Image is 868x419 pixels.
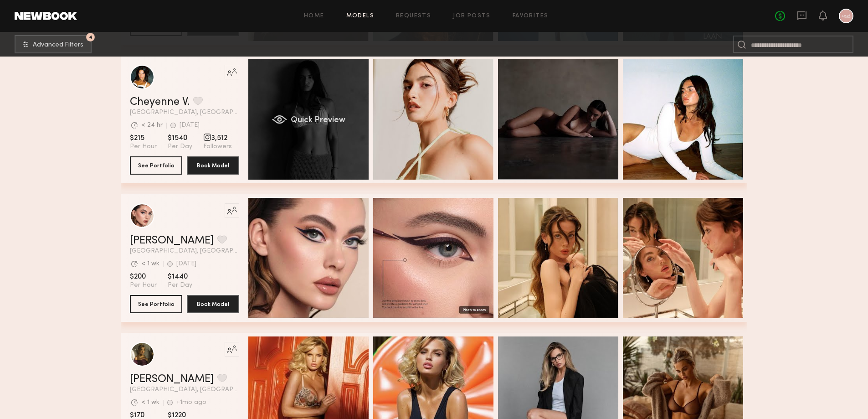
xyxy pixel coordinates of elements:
[513,13,549,19] a: Favorites
[141,122,163,129] div: < 24 hr
[304,13,324,19] a: Home
[141,261,159,267] div: < 1 wk
[130,143,157,151] span: Per Hour
[33,42,83,48] span: Advanced Filters
[176,399,206,406] div: +1mo ago
[130,248,239,254] span: [GEOGRAPHIC_DATA], [GEOGRAPHIC_DATA]
[396,13,431,19] a: Requests
[346,13,374,19] a: Models
[187,156,239,175] button: Book Model
[203,143,232,151] span: Followers
[130,134,157,143] span: $215
[130,295,182,313] button: See Portfolio
[130,156,182,175] button: See Portfolio
[15,35,92,53] button: 4Advanced Filters
[130,235,214,246] a: [PERSON_NAME]
[130,97,190,108] a: Cheyenne V.
[187,295,239,313] button: Book Model
[168,272,192,281] span: $1440
[203,134,232,143] span: 3,512
[453,13,491,19] a: Job Posts
[168,281,192,290] span: Per Day
[130,272,157,281] span: $200
[130,374,214,385] a: [PERSON_NAME]
[130,387,239,393] span: [GEOGRAPHIC_DATA], [GEOGRAPHIC_DATA]
[141,399,159,406] div: < 1 wk
[130,281,157,290] span: Per Hour
[291,116,345,124] span: Quick Preview
[89,35,92,39] span: 4
[130,109,239,116] span: [GEOGRAPHIC_DATA], [GEOGRAPHIC_DATA]
[180,122,200,129] div: [DATE]
[176,261,196,267] div: [DATE]
[168,134,192,143] span: $1540
[168,143,192,151] span: Per Day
